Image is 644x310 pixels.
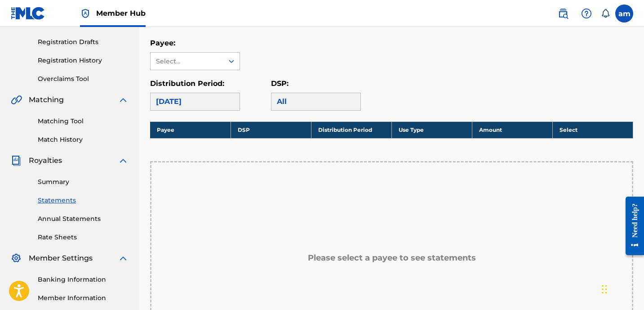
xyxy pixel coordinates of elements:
[156,57,217,66] div: Select...
[29,155,62,166] span: Royalties
[231,121,311,138] th: DSP
[150,39,175,47] label: Payee:
[38,196,129,205] a: Statements
[38,37,129,47] a: Registration Drafts
[271,79,289,88] label: DSP:
[581,8,592,19] img: help
[38,214,129,224] a: Annual Statements
[599,267,644,310] iframe: Chat Widget
[38,177,129,187] a: Summary
[118,94,129,105] img: expand
[11,94,22,105] img: Matching
[601,9,610,18] div: Notifications
[11,155,22,166] img: Royalties
[472,121,552,138] th: Amount
[558,8,568,19] img: search
[11,7,45,20] img: MLC Logo
[80,8,91,19] img: Top Rightsholder
[38,117,129,126] a: Matching Tool
[308,253,476,263] h5: Please select a payee to see statements
[38,74,129,84] a: Overclaims Tool
[38,233,129,242] a: Rate Sheets
[96,8,146,18] span: Member Hub
[150,79,224,88] label: Distribution Period:
[615,4,633,22] div: User Menu
[150,121,231,138] th: Payee
[554,4,572,22] a: Public Search
[38,56,129,65] a: Registration History
[577,4,595,22] div: Help
[29,94,64,105] span: Matching
[38,293,129,303] a: Member Information
[118,155,129,166] img: expand
[38,135,129,144] a: Match History
[552,121,633,138] th: Select
[38,275,129,284] a: Banking Information
[11,253,22,264] img: Member Settings
[619,190,644,262] iframe: Resource Center
[391,121,472,138] th: Use Type
[602,276,607,303] div: Drag
[29,253,93,264] span: Member Settings
[311,121,391,138] th: Distribution Period
[118,253,129,264] img: expand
